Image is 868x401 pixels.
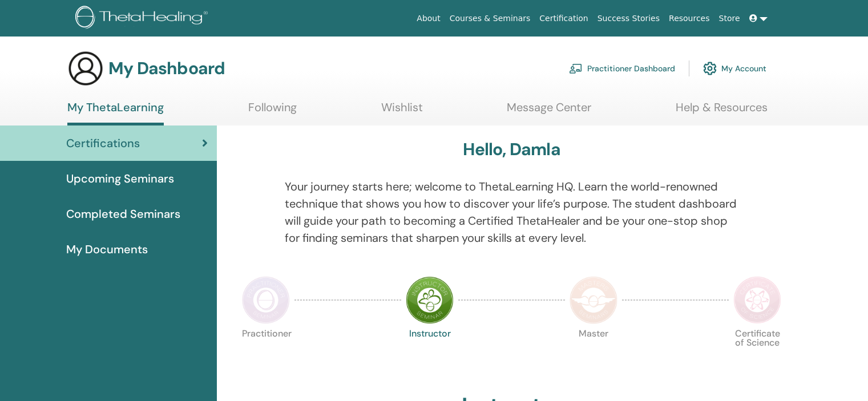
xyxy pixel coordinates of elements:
[66,205,180,222] span: Completed Seminars
[242,329,290,377] p: Practitioner
[703,56,766,81] a: My Account
[570,276,617,324] img: Master
[445,8,535,29] a: Courses & Seminars
[412,8,445,29] a: About
[676,100,768,123] a: Help & Resources
[507,100,591,123] a: Message Center
[535,8,592,29] a: Certification
[67,100,164,125] a: My ThetaLearning
[406,276,454,324] img: Instructor
[463,139,560,160] h3: Hello, Damla
[714,8,745,29] a: Store
[664,8,714,29] a: Resources
[75,6,212,31] img: logo.png
[108,58,225,79] h3: My Dashboard
[593,8,664,29] a: Success Stories
[66,241,148,258] span: My Documents
[569,63,583,74] img: chalkboard-teacher.svg
[381,100,423,123] a: Wishlist
[66,170,174,187] span: Upcoming Seminars
[248,100,297,123] a: Following
[67,50,104,87] img: generic-user-icon.jpg
[242,276,290,324] img: Practitioner
[703,59,717,78] img: cog.svg
[733,329,781,377] p: Certificate of Science
[406,329,454,377] p: Instructor
[733,276,781,324] img: Certificate of Science
[570,329,617,377] p: Master
[66,135,140,152] span: Certifications
[569,56,675,81] a: Practitioner Dashboard
[285,178,739,246] p: Your journey starts here; welcome to ThetaLearning HQ. Learn the world-renowned technique that sh...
